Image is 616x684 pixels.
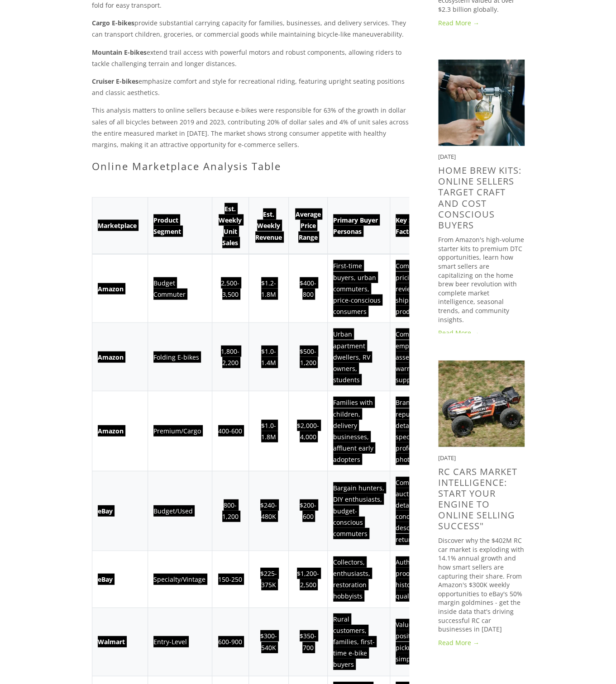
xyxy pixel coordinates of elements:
[289,197,327,254] th: Average Price Range
[438,453,456,461] time: [DATE]
[212,197,248,254] th: Est. Weekly Unit Sales
[248,550,288,607] td: $225-375K
[438,152,456,161] time: [DATE]
[438,465,517,532] a: RC Cars Market Intelligence: Start your engine to Online Selling Success"
[92,76,409,98] p: emphasize comfort and style for recreational riding, featuring upright seating positions and clas...
[390,197,454,254] th: Key Success Factors
[92,19,134,27] strong: Cargo E-bikes
[92,17,409,40] p: provide substantial carrying capacity for families, businesses, and delivery services. They can t...
[92,470,148,550] td: eBay
[390,254,454,323] td: Competitive pricing, strong reviews, Prime shipping, clear product photos
[289,470,327,550] td: $200-600
[92,323,148,391] td: Amazon
[289,323,327,391] td: $500-1,200
[438,328,525,337] a: Read More →
[327,391,390,470] td: Families with children, delivery businesses, affluent early adopters
[212,607,248,675] td: 600-900
[248,197,288,254] th: Est. Weekly Revenue
[438,19,525,28] a: Read More →
[327,254,390,323] td: First-time buyers, urban commuters, price-conscious consumers
[327,550,390,607] td: Collectors, enthusiasts, restoration hobbyists
[327,197,390,254] th: Primary Buyer Personas
[248,254,288,323] td: $1.2-1.8M
[148,607,212,675] td: Entry-Level
[148,197,212,254] th: Product Segment
[327,607,390,675] td: Rural customers, families, first-time e-bike buyers
[92,197,148,254] th: Marketplace
[390,323,454,391] td: Compact design emphasis, assembly videos, warranty support
[438,360,525,446] img: RC Cars Market Intelligence: Start your engine to Online Selling Success"
[92,47,409,69] p: extend trail access with powerful motors and robust components, allowing riders to tackle challen...
[92,550,148,607] td: eBay
[92,391,148,470] td: Amazon
[438,638,525,647] a: Read More →
[212,323,248,391] td: 1,800-2,200
[148,254,212,323] td: Budget Commuter
[92,607,148,675] td: Walmart
[248,323,288,391] td: $1.0-1.4M
[327,470,390,550] td: Bargain hunters, DIY enthusiasts, budget-conscious commuters
[438,59,525,146] img: Home Brew Kits: Online Sellers Target Craft And Cost Conscious Buyers
[248,391,288,470] td: $1.0-1.8M
[438,536,525,633] p: Discover why the $402M RC car market is exploding with 14.1% annual growth and how smart sellers ...
[289,391,327,470] td: $2,000-4,000
[248,470,288,550] td: $240-480K
[212,391,248,470] td: 400-600
[92,48,147,57] strong: Mountain E-bikes
[438,164,521,231] a: Home Brew Kits: Online Sellers Target Craft And Cost Conscious Buyers
[92,254,148,323] td: Amazon
[92,77,138,85] strong: Cruiser E-bikes
[289,607,327,675] td: $350-700
[212,550,248,607] td: 150-250
[390,470,454,550] td: Competitive auctions, detailed condition descriptions, return policy
[289,254,327,323] td: $400-800
[92,160,409,172] h2: Online Marketplace Analysis Table
[248,607,288,675] td: $300-540K
[212,254,248,323] td: 2,500-3,500
[92,104,409,150] p: This analysis matters to online sellers because e-bikes were responsible for 63% of the growth in...
[390,607,454,675] td: Value positioning, local pickup options, simple features
[390,550,454,607] td: Authenticity proof, detailed history, high-quality photos
[327,323,390,391] td: Urban apartment dwellers, RV owners, students
[148,470,212,550] td: Budget/Used
[148,391,212,470] td: Premium/Cargo
[148,550,212,607] td: Specialty/Vintage
[438,235,525,323] p: From Amazon's high-volume starter kits to premium DTC opportunities, learn how smart sellers are ...
[148,323,212,391] td: Folding E-bikes
[289,550,327,607] td: $1,200-2,500
[390,391,454,470] td: Brand reputation, detailed specifications, professional photography
[212,470,248,550] td: 800-1,200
